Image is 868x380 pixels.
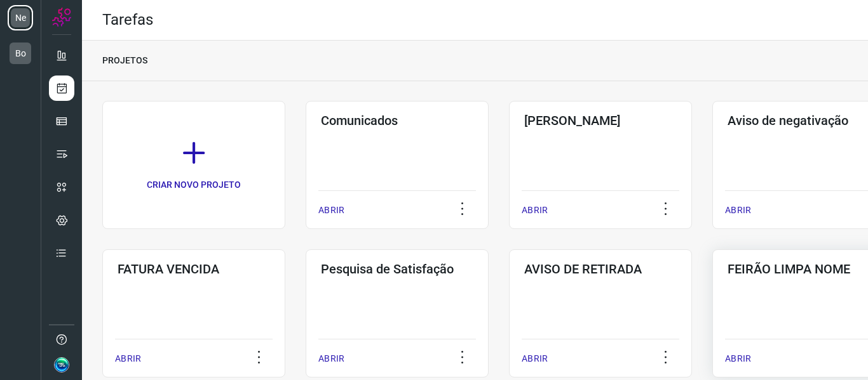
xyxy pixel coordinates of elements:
[147,178,241,192] p: CRIAR NOVO PROJETO
[318,352,344,365] p: ABRIR
[8,41,33,66] li: Bo
[8,5,33,30] li: Ne
[102,11,153,29] h2: Tarefas
[321,113,473,128] h3: Comunicados
[321,261,473,277] h3: Pesquisa de Satisfação
[522,352,548,365] p: ABRIR
[54,357,69,372] img: 47c40af94961a9f83d4b05d5585d06bd.jpg
[725,352,751,365] p: ABRIR
[524,261,677,277] h3: AVISO DE RETIRADA
[318,204,344,217] p: ABRIR
[524,113,677,128] h3: [PERSON_NAME]
[118,261,270,277] h3: FATURA VENCIDA
[52,8,71,27] img: Logo
[102,54,147,67] p: PROJETOS
[115,352,141,365] p: ABRIR
[725,204,751,217] p: ABRIR
[522,204,548,217] p: ABRIR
